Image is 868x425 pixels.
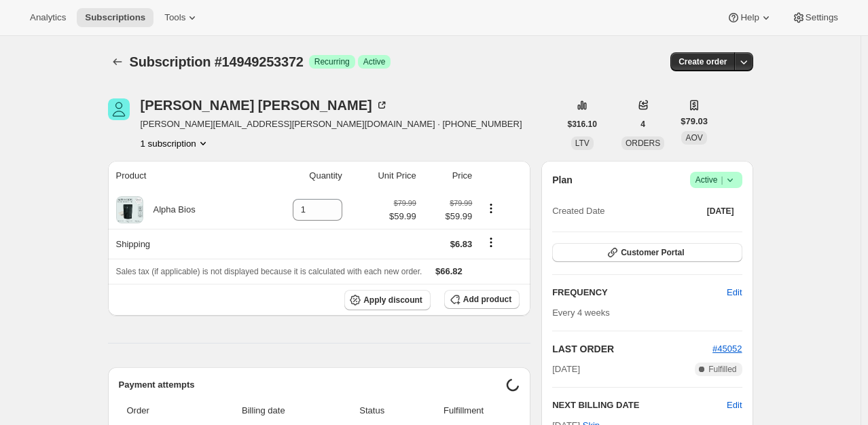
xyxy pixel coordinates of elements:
span: Fulfilled [708,364,736,375]
button: Create order [670,52,735,71]
div: [PERSON_NAME] [PERSON_NAME] [141,98,388,112]
span: Every 4 weeks [552,308,610,318]
button: Product actions [141,136,210,150]
th: Shipping [108,229,255,259]
small: $79.99 [394,199,416,207]
button: Analytics [22,8,74,27]
span: AOV [685,133,702,143]
button: Product actions [480,201,502,216]
span: [DATE] [552,363,580,376]
span: $59.99 [389,210,416,223]
button: Help [719,8,780,27]
span: [PERSON_NAME][EMAIL_ADDRESS][PERSON_NAME][DOMAIN_NAME] · [PHONE_NUMBER] [141,117,522,131]
button: Add product [444,290,520,309]
span: Add product [463,294,511,305]
a: #45052 [712,344,742,354]
th: Unit Price [346,161,420,191]
span: $59.99 [424,210,473,223]
button: Settings [784,8,846,27]
img: product img [116,196,143,223]
span: $79.03 [681,115,708,128]
span: Apply discount [363,295,422,306]
button: 4 [632,115,653,134]
h2: LAST ORDER [552,342,712,356]
span: Subscriptions [85,12,145,23]
h2: Plan [552,173,573,187]
span: $66.82 [435,266,463,276]
span: Help [740,12,759,23]
th: Price [420,161,477,191]
span: $316.10 [568,119,597,130]
h2: FREQUENCY [552,286,727,299]
span: Sales tax (if applicable) is not displayed because it is calculated with each new order. [116,267,422,276]
button: Tools [156,8,207,27]
button: $316.10 [560,115,605,134]
span: $6.83 [450,239,473,249]
small: $79.99 [450,199,472,207]
span: Billing date [198,404,328,418]
span: Subscription #14949253372 [130,54,304,69]
span: Analytics [30,12,66,23]
button: Subscriptions [77,8,153,27]
th: Quantity [254,161,346,191]
th: Product [108,161,255,191]
button: Subscriptions [108,52,127,71]
span: ORDERS [626,138,660,148]
span: Edit [727,286,742,299]
button: #45052 [712,342,742,356]
span: Created Date [552,204,604,218]
h2: NEXT BILLING DATE [552,399,727,412]
div: Alpha Bios [143,203,196,217]
span: Active [363,56,386,67]
button: Edit [727,399,742,412]
span: Settings [806,12,838,23]
span: Create order [679,56,727,67]
span: Customer Portal [621,247,684,258]
button: Apply discount [344,290,431,310]
span: Status [336,404,408,418]
span: | [721,174,723,185]
span: LTV [575,138,590,148]
span: Active [695,173,737,187]
span: Recurring [314,56,350,67]
span: Carol Kimes [108,98,130,120]
span: Fulfillment [416,404,511,418]
button: [DATE] [699,202,742,221]
span: Tools [164,12,185,23]
h2: Payment attempts [119,378,507,392]
button: Shipping actions [480,235,502,250]
span: [DATE] [707,206,734,217]
button: Customer Portal [552,243,742,262]
span: 4 [640,119,645,130]
button: Edit [719,282,750,303]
